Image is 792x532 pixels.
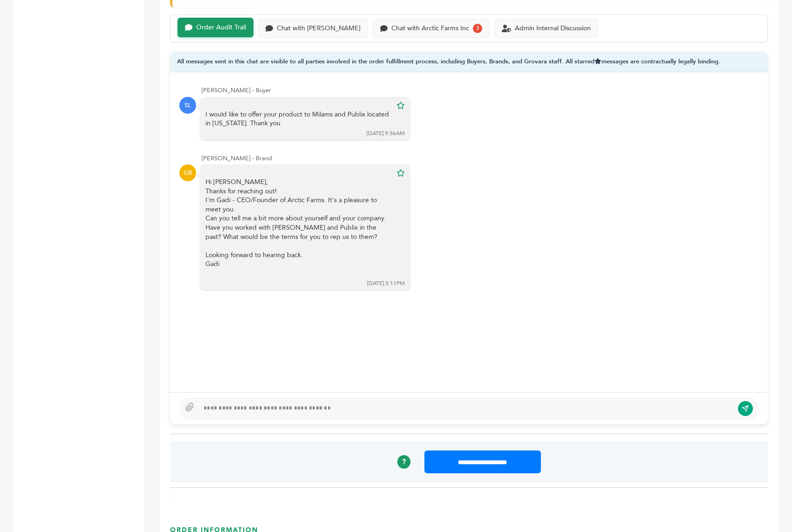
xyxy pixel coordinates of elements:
[205,177,392,278] div: Hi [PERSON_NAME],
[196,24,246,32] div: Order Audit Trail
[367,130,405,137] div: [DATE] 9:36AM
[205,187,392,196] div: Thanks for reaching out!
[277,25,361,33] div: Chat with [PERSON_NAME]
[202,154,758,163] div: [PERSON_NAME] - Brand
[205,251,392,260] div: Looking forward to hearing back.
[202,86,758,95] div: [PERSON_NAME] - Buyer
[170,52,768,73] div: All messages sent in this chat are visible to all parties involved in the order fulfillment proce...
[205,214,392,241] div: Can you tell me a bit more about yourself and your company. Have you worked with [PERSON_NAME] an...
[205,110,392,128] div: I would like to offer your product to Milams and Publix located in [US_STATE]. Thank you
[515,25,591,33] div: Admin Internal Discussion
[205,259,392,269] div: Gadi
[179,164,196,181] div: GB
[473,24,482,33] div: 3
[397,455,410,468] a: ?
[391,25,469,33] div: Chat with Arctic Farms Inc
[367,280,405,287] div: [DATE] 3:11PM
[205,196,377,214] span: I'm Gadi - CEO/Founder of Arctic Farms. It's a pleasure to meet you.
[179,97,196,114] div: SL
